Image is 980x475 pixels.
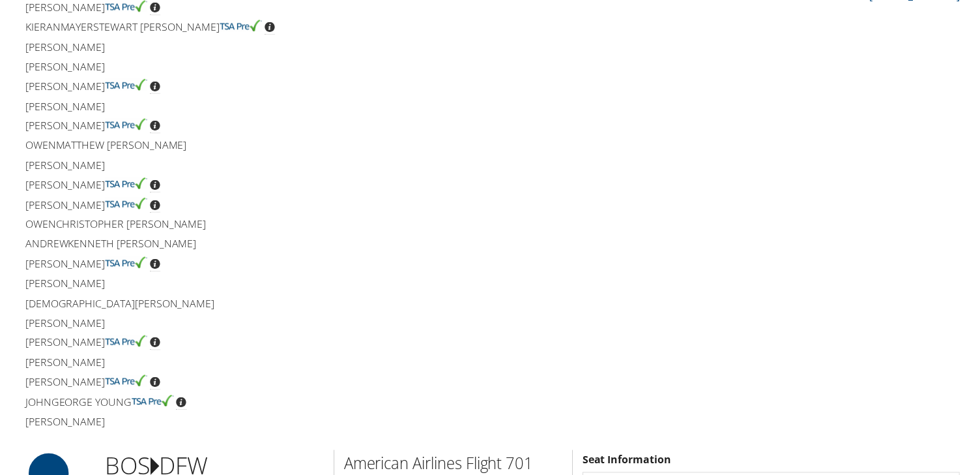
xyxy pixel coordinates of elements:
img: tsa-precheck.png [130,397,172,408]
img: tsa-precheck.png [103,376,145,388]
h4: [PERSON_NAME] [23,40,483,54]
img: tsa-precheck.png [103,79,145,91]
h4: [DEMOGRAPHIC_DATA][PERSON_NAME] [23,298,483,312]
h4: Owenmatthew [PERSON_NAME] [23,138,483,153]
h4: [PERSON_NAME] [23,59,483,74]
h4: [PERSON_NAME] [23,357,483,371]
img: tsa-precheck.png [103,198,145,210]
h4: [PERSON_NAME] [23,416,483,431]
img: tsa-precheck.png [103,337,145,348]
h4: [PERSON_NAME] [23,317,483,331]
h4: [PERSON_NAME] [23,277,483,292]
h4: [PERSON_NAME] [23,178,483,192]
img: tsa-precheck.png [103,258,145,269]
h4: [PERSON_NAME] [23,159,483,173]
h4: [PERSON_NAME] [23,198,483,213]
img: tsa-precheck.png [218,20,261,31]
h4: [PERSON_NAME] [23,376,483,391]
h4: Kieranmayerstewart [PERSON_NAME] [23,20,483,34]
img: tsa-precheck.png [103,119,145,130]
h4: Owenchristopher [PERSON_NAME] [23,218,483,232]
h4: Andrewkenneth [PERSON_NAME] [23,237,483,252]
h4: Johngeorge Young [23,397,483,411]
img: tsa-precheck.png [103,178,145,190]
h4: [PERSON_NAME] [23,337,483,351]
strong: Seat Information [583,455,672,469]
h4: [PERSON_NAME] [23,99,483,114]
h4: [PERSON_NAME] [23,79,483,93]
h4: [PERSON_NAME] [23,119,483,133]
h4: [PERSON_NAME] [23,258,483,272]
